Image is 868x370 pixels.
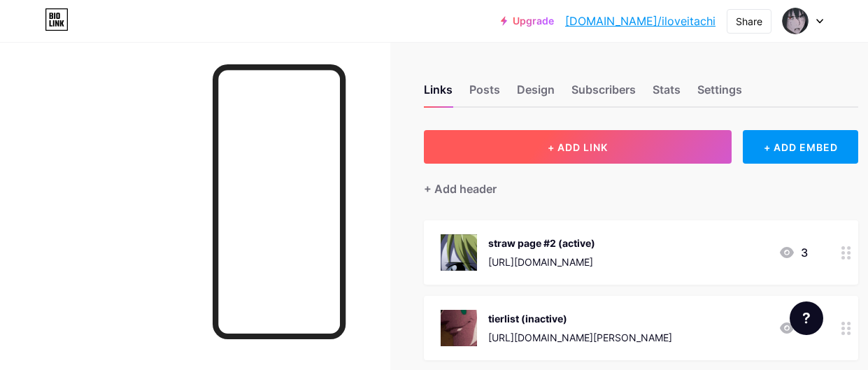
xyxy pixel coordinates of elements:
img: straw page #2 (active) [441,234,477,271]
div: tierlist (inactive) [488,311,672,326]
div: Stats [653,81,681,106]
div: Design [517,81,555,106]
div: Subscribers [571,81,636,106]
img: ELLA MARIE FNAF!!!!!!!! [782,8,809,34]
div: Links [424,81,453,106]
div: [URL][DOMAIN_NAME] [488,255,595,269]
button: + ADD LINK [424,130,732,164]
a: Upgrade [501,15,554,27]
div: + ADD EMBED [743,130,858,164]
span: + ADD LINK [548,141,608,153]
div: Share [736,14,762,29]
div: straw page #2 (active) [488,236,595,250]
div: [URL][DOMAIN_NAME][PERSON_NAME] [488,330,672,345]
div: Settings [697,81,742,106]
div: Posts [469,81,500,106]
img: tierlist (inactive) [441,310,477,346]
a: [DOMAIN_NAME]/iloveitachi [565,13,716,29]
div: + Add header [424,180,497,197]
div: 3 [778,244,808,261]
